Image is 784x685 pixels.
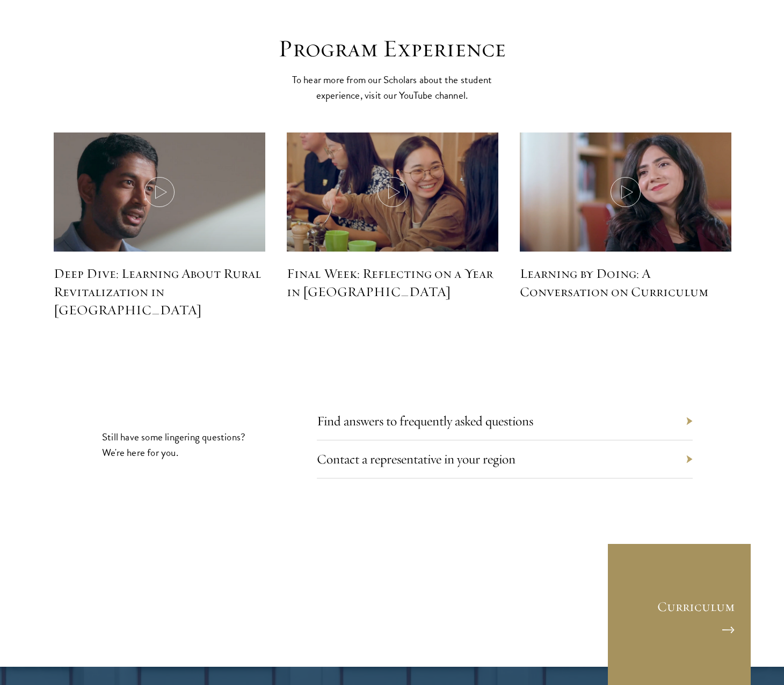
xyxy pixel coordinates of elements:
[54,264,265,319] h5: Deep Dive: Learning About Rural Revitalization in [GEOGRAPHIC_DATA]
[520,264,731,301] h5: Learning by Doing: A Conversation on Curriculum
[226,34,558,64] h3: Program Experience
[317,413,533,429] a: Find answers to frequently asked questions
[287,264,498,301] h5: Final Week: Reflecting on a Year in [GEOGRAPHIC_DATA]
[102,429,247,460] p: Still have some lingering questions? We're here for you.
[317,451,516,467] a: Contact a representative in your region
[287,72,497,103] p: To hear more from our Scholars about the student experience, visit our YouTube channel.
